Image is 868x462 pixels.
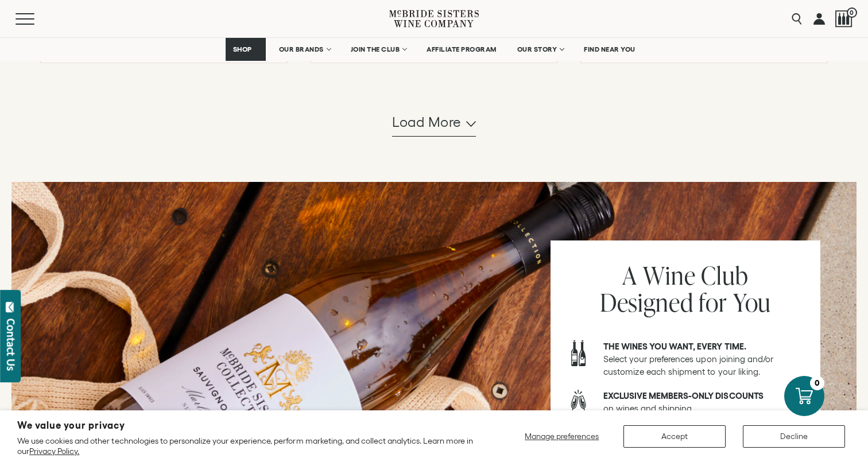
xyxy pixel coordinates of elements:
button: Mobile Menu Trigger [15,13,57,25]
button: Accept [623,425,726,448]
a: FIND NEAR YOU [576,38,643,61]
button: Manage preferences [518,425,606,448]
span: for [699,285,727,319]
button: Load more [392,109,476,137]
span: FIND NEAR YOU [584,45,635,53]
div: 0 [810,376,824,390]
a: SHOP [226,38,266,61]
a: Privacy Policy. [29,447,79,456]
span: A [622,258,637,292]
p: on wines and shipping. [603,390,805,415]
span: Load more [392,112,462,132]
span: Wine [643,258,695,292]
a: OUR BRANDS [272,38,338,61]
span: SHOP [233,45,253,53]
strong: The wines you want, every time. [603,341,746,351]
span: Designed [600,285,693,319]
span: Club [701,258,748,292]
p: Select your preferences upon joining and/or customize each shipment to your liking. [603,340,805,378]
strong: Exclusive members-only discounts [603,391,764,401]
a: OUR STORY [510,38,571,61]
p: We use cookies and other technologies to personalize your experience, perform marketing, and coll... [17,436,476,456]
span: AFFILIATE PROGRAM [427,45,497,53]
a: JOIN THE CLUB [343,38,414,61]
h2: We value your privacy [17,421,476,430]
div: Contact Us [5,319,17,371]
span: Manage preferences [525,432,599,441]
span: OUR STORY [517,45,557,53]
span: JOIN THE CLUB [351,45,400,53]
a: AFFILIATE PROGRAM [419,38,504,61]
span: You [733,285,772,319]
button: Decline [743,425,845,448]
span: OUR BRANDS [279,45,324,53]
span: 0 [847,7,857,18]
